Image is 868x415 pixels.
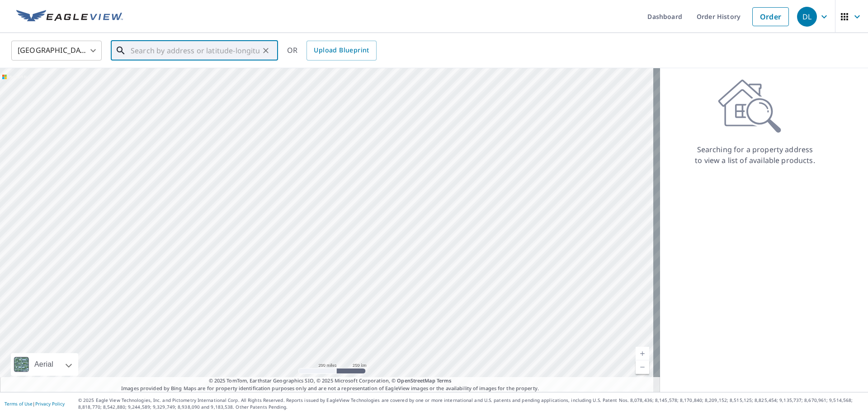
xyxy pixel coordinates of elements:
[11,38,102,63] div: [GEOGRAPHIC_DATA]
[694,144,816,166] p: Searching for a property address to view a list of available products.
[11,353,78,376] div: Aerial
[287,41,377,61] div: OR
[209,377,452,385] span: © 2025 TomTom, Earthstar Geographics SIO, © 2025 Microsoft Corporation, ©
[78,397,863,410] p: © 2025 Eagle View Technologies, Inc. and Pictometry International Corp. All Rights Reserved. Repo...
[131,38,259,63] input: Search by address or latitude-longitude
[636,360,649,374] a: Current Level 5, Zoom Out
[437,377,452,384] a: Terms
[397,377,435,384] a: OpenStreetMap
[314,45,369,56] span: Upload Blueprint
[16,10,123,23] img: EV Logo
[32,353,56,376] div: Aerial
[797,7,817,27] div: DL
[35,401,65,407] a: Privacy Policy
[307,41,376,61] a: Upload Blueprint
[752,7,789,26] a: Order
[259,44,272,57] button: Clear
[5,401,65,406] p: |
[5,401,33,407] a: Terms of Use
[636,347,649,360] a: Current Level 5, Zoom In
